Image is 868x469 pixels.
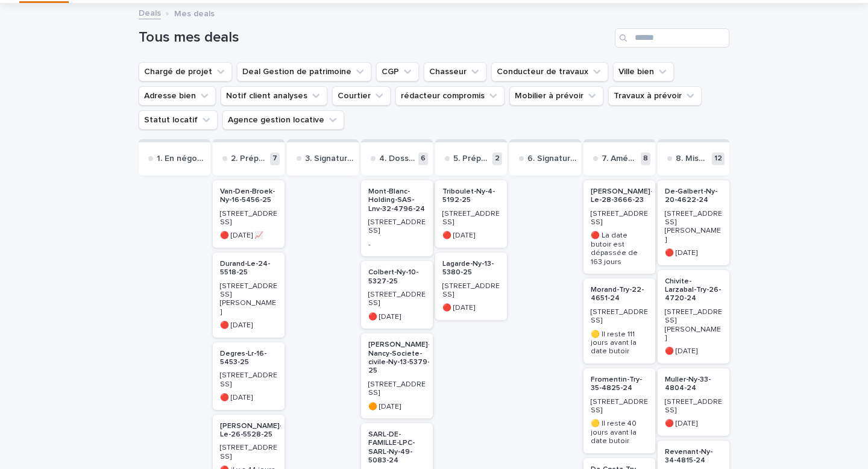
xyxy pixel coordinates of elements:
[213,253,285,338] a: Durand-Le-24-5518-25[STREET_ADDRESS][PERSON_NAME]🔴 [DATE]
[395,86,505,105] button: rédacteur compromis
[442,260,500,277] p: Lagarde-Ny-13-5380-25
[591,398,648,415] p: [STREET_ADDRESS]
[665,308,722,343] p: [STREET_ADDRESS][PERSON_NAME]
[213,180,285,248] a: Van-Den-Broek-Ny-16-5456-25[STREET_ADDRESS]🔴 [DATE] 📈
[435,180,507,248] a: Triboulet-Ny-4-5192-25[STREET_ADDRESS]🔴 [DATE]
[442,210,500,227] p: [STREET_ADDRESS]
[583,180,655,274] a: [PERSON_NAME]-Le-28-3666-23[STREET_ADDRESS]🔴 La date butoir est dépassée de 163 jours
[665,347,722,356] p: 🔴 [DATE]
[379,154,416,164] p: 4. Dossier de financement
[139,29,610,46] h1: Tous mes deals
[665,210,722,245] p: [STREET_ADDRESS][PERSON_NAME]
[139,62,232,81] button: Chargé de projet
[591,308,648,326] p: [STREET_ADDRESS]
[368,218,426,236] p: [STREET_ADDRESS]
[220,321,277,330] p: 🔴 [DATE]
[220,231,277,240] p: 🔴 [DATE] 📈
[665,398,722,415] p: [STREET_ADDRESS]
[435,253,507,320] a: Lagarde-Ny-13-5380-25[STREET_ADDRESS]🔴 [DATE]
[220,444,277,461] p: [STREET_ADDRESS]
[665,277,722,303] p: Chivite-Larzabal-Try-26-4720-24
[139,110,218,130] button: Statut locatif
[442,231,500,240] p: 🔴 [DATE]
[220,350,277,367] p: Degres-Lr-16-5453-25
[591,231,648,266] p: 🔴 La date butoir est dépassée de 163 jours
[418,153,428,165] p: 6
[368,187,426,213] p: Mont-Blanc-Holding-SAS-Lnv-32-4796-24
[220,210,277,227] p: [STREET_ADDRESS]
[368,313,426,321] p: 🔴 [DATE]
[270,153,280,165] p: 7
[641,153,650,165] p: 8
[591,420,648,445] p: 🟡 Il reste 40 jours avant la date butoir
[376,62,419,81] button: CGP
[453,154,490,164] p: 5. Préparation de l'acte notarié
[602,154,638,164] p: 7. Aménagements et travaux
[658,180,729,265] a: De-Galbert-Ny-20-4622-24[STREET_ADDRESS][PERSON_NAME]🔴 [DATE]
[361,333,433,418] a: [PERSON_NAME]-Nancy-Societe-civile-Ny-13-5379-25[STREET_ADDRESS]🟠 [DATE]
[665,249,722,257] p: 🔴 [DATE]
[368,403,426,411] p: 🟠 [DATE]
[220,422,282,439] p: [PERSON_NAME]-Le-26-5528-25
[305,154,354,164] p: 3. Signature compromis
[220,371,277,389] p: [STREET_ADDRESS]
[591,187,653,205] p: [PERSON_NAME]-Le-28-3666-23
[368,268,426,286] p: Colbert-Ny-10-5327-25
[220,282,277,317] p: [STREET_ADDRESS][PERSON_NAME]
[509,86,603,105] button: Mobilier à prévoir
[368,430,426,465] p: SARL-DE-FAMILLE-LPC-SARL-Ny-49-5083-24
[332,86,391,105] button: Courtier
[608,86,702,105] button: Travaux à prévoir
[591,210,648,227] p: [STREET_ADDRESS]
[665,420,722,428] p: 🔴 [DATE]
[665,376,722,393] p: Muller-Ny-33-4804-24
[591,376,648,393] p: Fromentin-Try-35-4825-24
[491,62,608,81] button: Conducteur de travaux
[361,261,433,329] a: Colbert-Ny-10-5327-25[STREET_ADDRESS]🔴 [DATE]
[220,394,277,402] p: 🔴 [DATE]
[591,330,648,356] p: 🟡 Il reste 111 jours avant la date butoir
[213,342,285,410] a: Degres-Lr-16-5453-25[STREET_ADDRESS]🔴 [DATE]
[220,187,277,205] p: Van-Den-Broek-Ny-16-5456-25
[615,28,729,48] input: Search
[157,154,206,164] p: 1. En négociation
[361,180,433,256] a: Mont-Blanc-Holding-SAS-Lnv-32-4796-24[STREET_ADDRESS]-
[442,304,500,312] p: 🔴 [DATE]
[527,154,576,164] p: 6. Signature de l'acte notarié
[658,368,729,436] a: Muller-Ny-33-4804-24[STREET_ADDRESS]🔴 [DATE]
[442,282,500,300] p: [STREET_ADDRESS]
[583,368,655,453] a: Fromentin-Try-35-4825-24[STREET_ADDRESS]🟡 Il reste 40 jours avant la date butoir
[613,62,674,81] button: Ville bien
[492,153,502,165] p: 2
[231,154,268,164] p: 2. Préparation compromis
[139,86,216,105] button: Adresse bien
[221,86,327,105] button: Notif client analyses
[442,187,500,205] p: Triboulet-Ny-4-5192-25
[222,110,344,130] button: Agence gestion locative
[658,270,729,364] a: Chivite-Larzabal-Try-26-4720-24[STREET_ADDRESS][PERSON_NAME]🔴 [DATE]
[139,5,161,19] a: Deals
[237,62,371,81] button: Deal Gestion de patrimoine
[174,6,215,19] p: Mes deals
[676,154,709,164] p: 8. Mise en loc et gestion
[665,187,722,205] p: De-Galbert-Ny-20-4622-24
[424,62,486,81] button: Chasseur
[665,448,722,465] p: Revenant-Ny-34-4815-24
[368,291,426,308] p: [STREET_ADDRESS]
[368,380,426,398] p: [STREET_ADDRESS]
[220,260,277,277] p: Durand-Le-24-5518-25
[368,341,430,376] p: [PERSON_NAME]-Nancy-Societe-civile-Ny-13-5379-25
[583,279,655,364] a: Morand-Try-22-4651-24[STREET_ADDRESS]🟡 Il reste 111 jours avant la date butoir
[591,286,648,303] p: Morand-Try-22-4651-24
[712,153,725,165] p: 12
[368,241,426,249] p: -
